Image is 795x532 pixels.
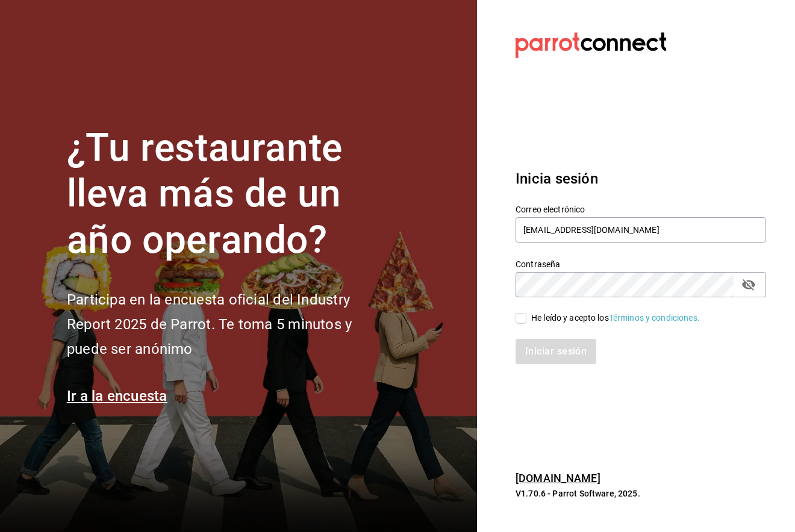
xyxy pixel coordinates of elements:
[67,288,392,361] h2: Participa en la encuesta oficial del Industry Report 2025 de Parrot. Te toma 5 minutos y puede se...
[738,274,759,295] button: passwordField
[516,472,600,484] a: [DOMAIN_NAME]
[531,312,700,324] div: He leído y acepto los
[516,487,766,500] p: V1.70.6 - Parrot Software, 2025.
[516,259,766,268] label: Contraseña
[67,125,392,264] h1: ¿Tu restaurante lleva más de un año operando?
[67,388,167,404] a: Ir a la encuesta
[609,313,700,323] a: Términos y condiciones.
[516,217,766,243] input: Ingresa tu correo electrónico
[516,205,766,213] label: Correo electrónico
[516,168,766,190] h3: Inicia sesión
